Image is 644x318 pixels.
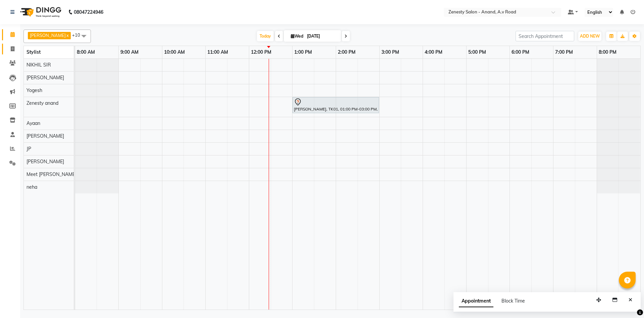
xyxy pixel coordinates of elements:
a: 8:00 AM [75,47,97,57]
span: Block Time [501,298,525,304]
span: [PERSON_NAME] [26,75,64,81]
a: 5:00 PM [467,47,488,57]
a: 1:00 PM [292,47,314,57]
a: 8:00 PM [597,47,618,57]
a: 11:00 AM [206,47,230,57]
input: Search Appointment [516,31,574,41]
span: neha [26,184,37,190]
span: Meet [PERSON_NAME] [26,171,76,177]
span: [PERSON_NAME] [26,133,64,139]
span: Today [257,31,274,41]
span: ADD NEW [580,34,600,39]
span: NIKHIL SIR [26,62,51,68]
span: [PERSON_NAME] [26,158,64,165]
a: 6:00 PM [510,47,531,57]
img: logo [17,3,63,21]
button: Close [626,295,635,305]
b: 08047224946 [74,3,103,21]
span: Stylist [26,49,41,55]
a: 9:00 AM [119,47,140,57]
a: 12:00 PM [249,47,273,57]
a: 3:00 PM [380,47,401,57]
a: 10:00 AM [162,47,186,57]
span: Zenesty anand [26,100,58,106]
span: +10 [72,32,85,38]
a: 7:00 PM [553,47,575,57]
a: 2:00 PM [336,47,357,57]
span: Appointment [459,295,493,307]
div: [PERSON_NAME], TK01, 01:00 PM-03:00 PM, HAIR TREATMENT - EXPRESS CARE SPA (SHINE & SILK) [293,98,378,112]
span: Yogesh [26,87,42,93]
a: x [66,33,69,38]
span: [PERSON_NAME] [30,33,66,38]
span: Wed [289,34,305,39]
button: ADD NEW [578,32,601,41]
input: 2025-09-03 [305,31,338,41]
span: JP [26,146,31,152]
span: Ayaan [26,120,40,126]
a: 4:00 PM [423,47,444,57]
